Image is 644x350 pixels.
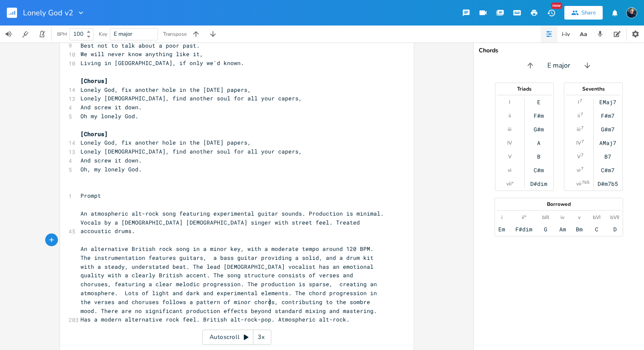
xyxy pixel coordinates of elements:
[80,77,108,85] span: [Chorus]
[593,214,601,221] div: bVI
[544,226,547,233] div: G
[80,192,101,199] span: Prompt
[577,126,581,133] div: iii
[576,226,583,233] div: Bm
[542,214,549,221] div: bIII
[580,97,582,104] sup: 7
[578,214,581,221] div: v
[80,148,302,155] span: Lonely [DEMOGRAPHIC_DATA], find another soul for all your capers,
[551,3,562,9] div: New
[479,48,639,54] div: Chords
[626,7,637,18] img: Stew Dean
[534,167,544,174] div: C#m
[581,138,584,145] sup: 7
[80,59,244,67] span: Living in [GEOGRAPHIC_DATA], if only we'd known.
[576,180,581,187] div: vii
[534,126,544,133] div: G#m
[599,139,616,146] div: AMaj7
[498,226,505,233] div: Em
[613,226,617,233] div: D
[564,86,622,91] div: Sevenths
[163,31,187,37] div: Transpose
[595,226,598,233] div: C
[80,103,142,111] span: And screw it down.
[495,86,553,91] div: Triads
[99,31,107,37] div: Key
[581,165,584,172] sup: 7
[561,214,564,221] div: iv
[577,153,581,160] div: V
[577,167,581,174] div: vi
[604,153,611,160] div: B7
[581,9,596,17] div: Share
[522,214,526,221] div: ii°
[601,112,615,119] div: F#m7
[253,330,269,345] div: 3x
[80,157,142,164] span: And screw it down.
[564,6,603,20] button: Share
[80,94,302,102] span: Lonely [DEMOGRAPHIC_DATA], find another soul for all your capers,
[547,61,570,71] span: E major
[509,99,510,105] div: I
[601,126,615,133] div: G#m7
[114,30,132,38] span: E major
[508,167,512,174] div: vi
[610,214,619,221] div: bVII
[581,152,584,159] sup: 7
[601,167,615,174] div: C#m7
[515,226,532,233] div: F#dim
[506,180,513,187] div: vii°
[578,99,579,105] div: I
[80,42,200,49] span: Best not to talk about a poor past.
[80,165,142,173] span: Oh, my lonely God.
[80,86,251,94] span: Lonely God, fix another hole in the [DATE] papers,
[80,210,387,235] span: An atmospheric alt-rock song featuring experimental guitar sounds. Production is minimal. Vocals ...
[80,139,251,146] span: Lonely God, fix another hole in the [DATE] papers,
[543,5,560,20] button: New
[57,32,67,37] div: BPM
[576,139,581,146] div: IV
[581,111,583,118] sup: 7
[508,153,512,160] div: V
[495,202,623,207] div: Borrowed
[80,245,380,323] span: An alternative British rock song in a minor key, with a moderate tempo around 120 BPM. The instru...
[578,112,580,119] div: ii
[559,226,566,233] div: Am
[582,179,589,186] sup: 7b5
[508,126,512,133] div: iii
[599,99,616,105] div: EMaj7
[202,330,271,345] div: Autoscroll
[80,50,203,58] span: We will never know anything like it,
[537,153,540,160] div: B
[598,180,618,187] div: D#m7b5
[537,99,540,105] div: E
[537,139,540,146] div: A
[530,180,547,187] div: D#dim
[534,112,544,119] div: F#m
[581,125,584,131] sup: 7
[509,112,511,119] div: ii
[80,112,138,120] span: Oh my lonely God.
[507,139,512,146] div: IV
[501,214,503,221] div: i
[23,9,73,17] span: Lonely God v2
[80,130,108,138] span: [Chorus]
